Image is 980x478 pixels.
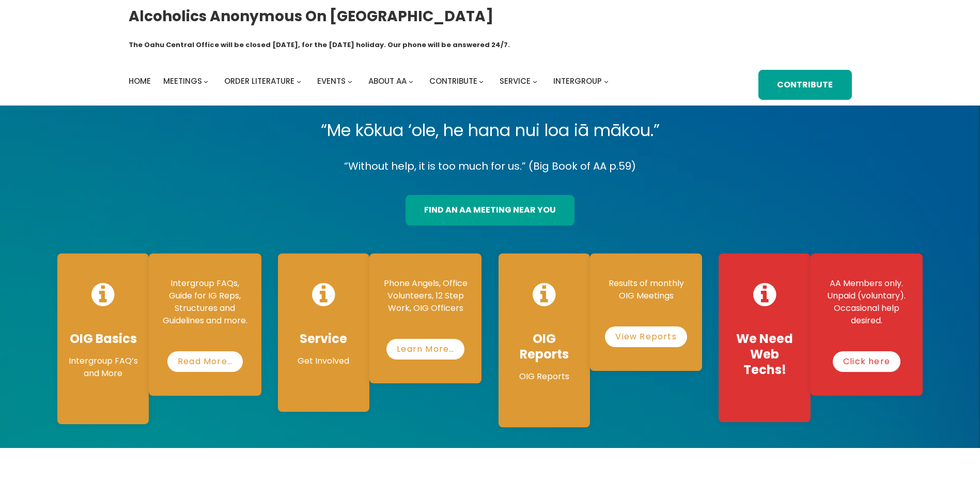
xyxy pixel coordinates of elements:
[479,79,484,84] button: Contribute submenu
[49,157,931,175] p: “Without help, it is too much for us.” (Big Book of AA p.59)
[129,74,151,88] a: Home
[129,40,510,50] h1: The Oahu Central Office will be closed [DATE], for the [DATE] holiday. Our phone will be answered...
[604,79,609,84] button: Intergroup submenu
[129,74,612,88] nav: Intergroup
[68,331,138,347] h4: OIG Basics
[288,331,359,347] h4: Service
[317,74,346,88] a: Events
[348,79,352,84] button: Events submenu
[317,76,346,86] span: Events
[509,370,580,383] p: OIG Reports
[509,331,580,362] h4: OIG Reports
[368,74,407,88] a: About AA
[129,4,493,29] a: Alcoholics Anonymous on [GEOGRAPHIC_DATA]
[163,74,202,88] a: Meetings
[68,355,138,380] p: Intergroup FAQ’s and More
[833,351,900,372] a: Click here
[386,339,464,360] a: Learn More…
[163,76,202,86] span: Meetings
[429,76,477,86] span: Contribute
[500,76,531,86] span: Service
[429,74,477,88] a: Contribute
[605,326,687,347] a: View Reports
[500,74,531,88] a: Service
[533,79,537,84] button: Service submenu
[553,76,602,86] span: Intergroup
[204,79,208,84] button: Meetings submenu
[729,331,800,378] h4: We Need Web Techs!
[288,355,359,367] p: Get Involved
[758,70,851,100] a: Contribute
[821,277,912,327] p: AA Members only. Unpaid (voluntary). Occasional help desired.
[553,74,602,88] a: Intergroup
[159,277,251,327] p: Intergroup FAQs, Guide for IG Reps, Structures and Guidelines and more.
[49,116,931,145] p: “Me kōkua ‘ole, he hana nui loa iā mākou.”
[406,195,574,225] a: find an aa meeting near you
[129,76,151,86] span: Home
[380,277,471,315] p: Phone Angels, Office Volunteers, 12 Step Work, OIG Officers
[224,76,294,86] span: Order Literature
[297,79,301,84] button: Order Literature submenu
[600,277,692,302] p: Results of monthly OIG Meetings
[368,76,407,86] span: About AA
[409,79,413,84] button: About AA submenu
[167,351,243,372] a: Read More…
